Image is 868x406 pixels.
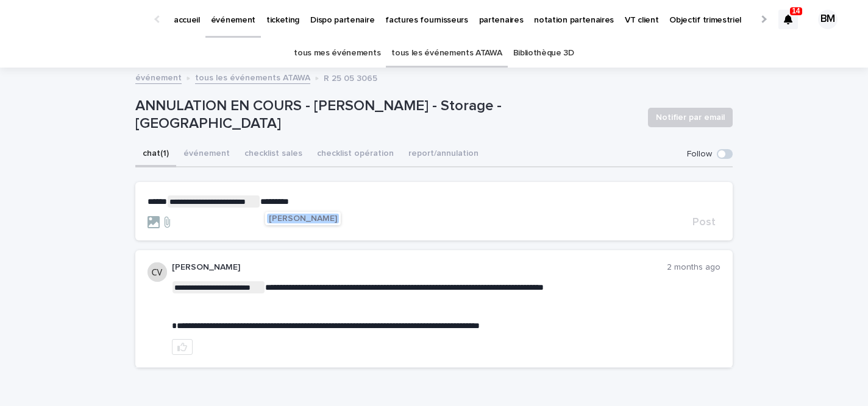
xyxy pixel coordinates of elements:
div: BM [818,10,838,29]
button: checklist opération [310,142,401,167]
a: tous les événements ATAWA [195,70,310,84]
p: ANNULATION EN COURS - [PERSON_NAME] - Storage - [GEOGRAPHIC_DATA] [135,97,638,133]
span: Notifier par email [656,111,725,124]
button: Notifier par email [648,108,733,127]
button: report/annulation [401,142,486,167]
p: 2 months ago [667,262,720,273]
p: R 25 05 3065 [324,71,377,84]
button: checklist sales [237,142,310,167]
button: like this post [172,339,193,355]
a: tous les événements ATAWA [391,39,502,68]
button: [PERSON_NAME] [267,214,339,223]
button: Post [688,217,720,228]
div: 14 [778,10,798,29]
img: Ls34BcGeRexTGTNfXpUC [24,7,143,32]
a: tous mes événements [294,39,380,68]
a: Bibliothèque 3D [513,39,574,68]
p: Follow [687,149,712,159]
p: [PERSON_NAME] [172,262,667,273]
button: événement [176,142,237,167]
span: Post [692,217,716,228]
span: [PERSON_NAME] [269,214,337,223]
p: 14 [792,7,800,15]
a: événement [135,70,182,84]
button: chat (1) [135,142,176,167]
